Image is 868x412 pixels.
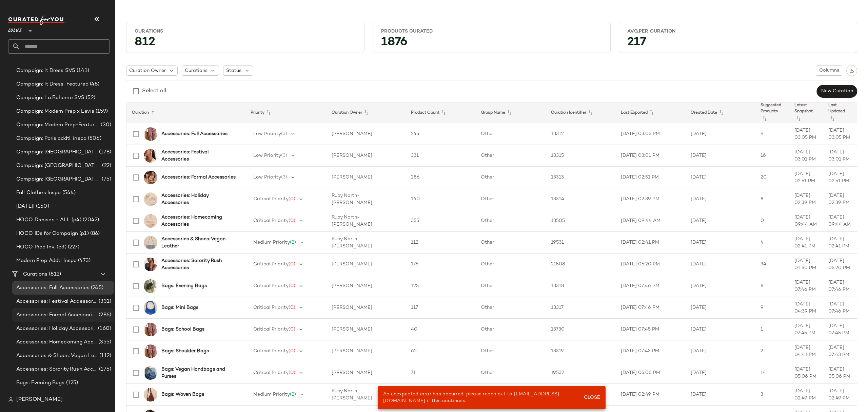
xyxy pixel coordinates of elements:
span: (245) [90,284,103,292]
td: 25 [406,384,475,406]
span: Critical Priority [253,218,289,223]
td: [DATE] 07:43 PM [823,340,857,362]
span: Critical Priority [253,283,289,288]
td: 13319 [546,340,615,362]
span: (331) [97,298,111,305]
span: (75) [100,175,111,183]
td: [DATE] 02:41 PM [615,232,685,254]
span: [DATE]! [16,203,35,210]
td: 21508 [546,254,615,275]
td: [DATE] 02:39 PM [615,188,685,210]
td: Ruby North-[PERSON_NAME] [326,188,406,210]
button: New Curation [817,85,857,98]
div: Select all [142,87,166,95]
span: (0) [289,370,295,375]
td: 13315 [546,145,615,167]
td: [PERSON_NAME] [326,275,406,297]
span: Critical Priority [253,305,289,310]
b: Bags: Vegan Handbags and Purses [161,366,237,380]
span: Columns [819,68,839,73]
td: 14 [755,362,789,384]
span: (178) [98,148,111,156]
td: Other [475,362,545,384]
span: (0) [289,349,295,354]
th: Last Exported [615,102,685,123]
td: 355 [406,210,475,232]
td: 13313 [546,167,615,188]
img: svg%3e [8,397,14,402]
td: [DATE] 02:41 PM [789,232,823,254]
td: Other [475,384,545,406]
td: [DATE] 03:01 PM [615,145,685,167]
td: [DATE] 07:46 PM [823,275,857,297]
span: (125) [65,379,78,387]
span: Campaign: Modern Prep x Levis [16,108,94,115]
td: [DATE] 05:20 PM [823,254,857,275]
span: Accessories: Homecoming Accessories [16,338,97,346]
span: (2042) [81,216,99,224]
span: Critical Priority [253,262,289,267]
td: [DATE] [685,362,755,384]
span: (3) [281,175,287,180]
td: [DATE] 02:51 PM [789,167,823,188]
td: [DATE] [685,340,755,362]
td: Other [475,254,545,275]
td: [DATE] 07:46 PM [615,297,685,319]
td: [DATE] 07:43 PM [615,340,685,362]
span: (0) [289,196,295,202]
td: 9 [755,123,789,145]
span: (0) [289,327,295,332]
td: 245 [406,123,475,145]
td: [DATE] 05:06 PM [789,362,823,384]
span: (150) [35,203,49,210]
td: [PERSON_NAME] [326,362,406,384]
th: Priority [245,102,326,123]
b: Accessories: Sorority Rush Accessories [161,257,237,271]
span: Status [226,67,241,74]
td: [DATE] 04:41 PM [789,340,823,362]
td: [DATE] 05:06 PM [823,362,857,384]
span: (473) [77,257,91,265]
td: 19531 [546,232,615,254]
span: Low Priority [253,131,281,136]
div: 812 [129,37,361,50]
td: 13730 [546,319,615,340]
td: 8 [755,188,789,210]
img: 2757651_02_front_2025-09-02.jpg [144,388,157,401]
span: (2) [290,392,296,397]
td: Other [475,123,545,145]
img: 2720251_01_OM_2025-08-18.jpg [144,258,157,271]
span: New Curation [821,89,853,94]
span: (0) [289,262,295,267]
td: [PERSON_NAME] [326,145,406,167]
button: Close [581,392,603,404]
td: 117 [406,297,475,319]
b: Bags: Mini Bags [161,304,198,311]
span: Bags: Mini Bags [16,393,55,400]
td: [DATE] [685,210,755,232]
span: (227) [66,243,80,251]
img: 2698451_01_OM_2025-08-06.jpg [144,127,157,141]
span: Low Priority [253,153,281,158]
td: [DATE] [685,232,755,254]
span: (52) [84,94,95,102]
td: [DATE] 01:50 PM [789,254,823,275]
td: 16 [755,145,789,167]
span: (355) [97,338,111,346]
span: (2) [290,240,296,245]
td: 9 [755,297,789,319]
td: [DATE] 03:05 PM [789,123,823,145]
span: Campaign: [GEOGRAPHIC_DATA] Best Sellers [16,148,98,156]
span: (159) [94,108,108,115]
td: [DATE] 09:44 AM [615,210,685,232]
img: 2757551_02_topdown_2025-09-08.jpg [144,214,157,228]
td: [DATE] 09:44 AM [823,210,857,232]
td: 19337 [546,384,615,406]
span: (3) [281,131,287,136]
td: [PERSON_NAME] [326,319,406,340]
span: (506) [86,135,101,143]
span: Campaign: It Dress SVS [16,67,75,75]
td: Other [475,232,545,254]
td: 112 [406,232,475,254]
td: 13318 [546,275,615,297]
